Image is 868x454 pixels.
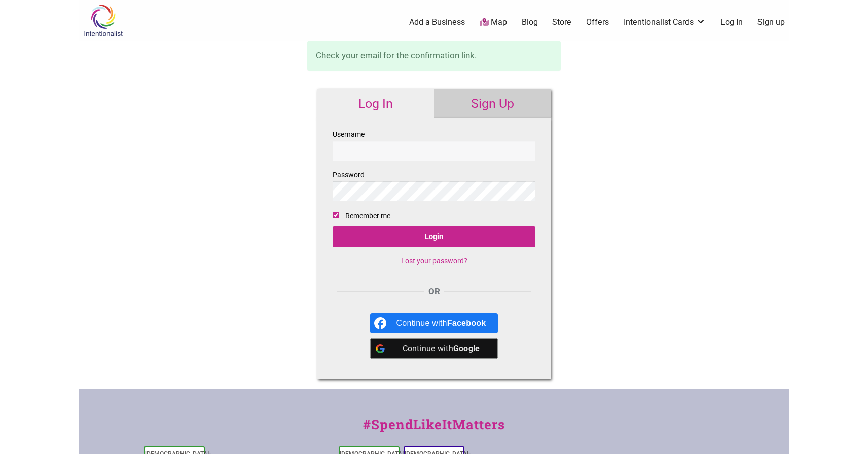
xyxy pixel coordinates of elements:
b: Google [453,344,480,353]
a: Store [552,17,571,28]
div: Check your email for the confirmation link. [316,49,552,62]
div: Continue with [396,338,486,359]
img: Intentionalist [79,4,127,37]
div: Continue with [396,313,486,333]
a: Map [480,17,507,28]
a: Log In [317,89,434,119]
label: Password [333,169,535,201]
input: Login [333,226,535,247]
a: Offers [586,17,609,28]
a: Continue with <b>Google</b> [370,338,498,359]
a: Add a Business [409,17,465,28]
a: Lost your password? [401,257,467,265]
a: Sign Up [434,89,551,119]
input: Username [333,141,535,161]
label: Username [333,128,535,161]
a: Log In [720,17,743,28]
div: OR [333,285,535,298]
div: #SpendLikeItMatters [79,414,789,444]
label: Remember me [345,210,390,222]
a: Sign up [757,17,785,28]
input: Password [333,181,535,201]
a: Continue with <b>Facebook</b> [370,313,498,333]
a: Intentionalist Cards [624,17,706,28]
a: Blog [522,17,538,28]
b: Facebook [447,319,486,327]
